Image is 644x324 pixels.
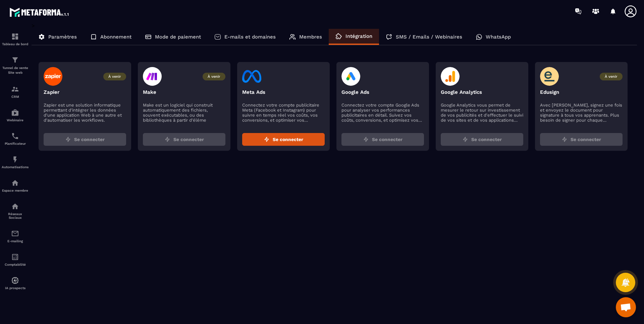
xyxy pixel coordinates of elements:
img: zap.8ac5aa27.svg [264,137,269,142]
span: À venir [103,73,126,80]
a: social-networksocial-networkRéseaux Sociaux [2,197,29,224]
p: Automatisations [2,165,29,169]
p: SMS / Emails / Webinaires [396,34,462,40]
img: formation [11,33,19,41]
span: À venir [203,73,225,80]
span: Se connecter [173,136,204,143]
span: Se connecter [471,136,502,143]
p: Avec [PERSON_NAME], signez une fois et envoyez le document pour signature à tous vos apprenants. ... [540,103,623,123]
img: formation [11,85,19,93]
p: Make est un logiciel qui construit automatiquement des fichiers, souvent exécutables, ou des bibl... [143,103,225,123]
button: Se connecter [143,133,225,146]
p: Membres [299,34,322,40]
img: edusign-logo.5fe905fa.svg [540,67,559,86]
a: automationsautomationsEspace membre [2,174,29,197]
p: Meta Ads [242,89,325,95]
a: formationformationCRM [2,80,29,104]
a: schedulerschedulerPlanificateur [2,127,29,150]
button: Se connecter [441,133,523,146]
img: automations [11,179,19,187]
img: email [11,230,19,238]
img: social-network [11,202,19,210]
p: Google Ads [341,89,424,95]
img: google-ads-logo.4cdbfafa.svg [341,67,361,86]
span: Se connecter [74,136,105,143]
button: Se connecter [242,133,325,146]
img: automations [11,109,19,117]
div: Ouvrir le chat [616,297,636,317]
img: scheduler [11,132,19,140]
p: Google Analytics [441,89,523,95]
p: Connectez votre compte Google Ads pour analyser vos performances publicitaires en détail. Suivez ... [341,103,424,123]
p: Intégration [345,33,372,39]
p: Espace membre [2,189,29,192]
p: Make [143,89,225,95]
img: zap.8ac5aa27.svg [65,137,71,142]
img: formation [11,56,19,64]
a: automationsautomationsWebinaire [2,104,29,127]
p: Webinaire [2,118,29,122]
img: zap.8ac5aa27.svg [165,137,170,142]
img: zap.8ac5aa27.svg [562,137,567,142]
p: Comptabilité [2,263,29,266]
p: E-mailing [2,239,29,243]
p: Google Analytics vous permet de mesurer le retour sur investissement de vos publicités et d'effec... [441,103,523,123]
span: À venir [600,73,623,80]
p: Planificateur [2,142,29,145]
a: accountantaccountantComptabilité [2,248,29,271]
img: accountant [11,253,19,261]
a: automationsautomationsAutomatisations [2,150,29,174]
img: zapier-logo.003d59f5.svg [44,67,63,86]
span: Se connecter [372,136,402,143]
div: > [32,22,637,161]
img: automations [11,155,19,164]
img: facebook-logo.eb727249.svg [242,67,261,86]
p: Zapier est une solution informatique permettant d'intégrer les données d'une application Web à un... [44,103,126,123]
img: google-analytics-logo.594682c4.svg [441,67,460,86]
button: Se connecter [341,133,424,146]
p: Mode de paiement [155,34,201,40]
img: zap.8ac5aa27.svg [463,137,468,142]
button: Se connecter [540,133,623,146]
a: formationformationTableau de bord [2,27,29,51]
p: Abonnement [100,34,131,40]
p: Paramètres [48,34,77,40]
p: IA prospects [2,286,29,290]
span: Se connecter [571,136,601,143]
img: logo [9,6,70,18]
a: emailemailE-mailing [2,224,29,248]
p: Réseaux Sociaux [2,212,29,219]
p: Tableau de bord [2,42,29,46]
p: Zapier [44,89,126,95]
p: WhatsApp [486,34,511,40]
p: Connectez votre compte publicitaire Meta (Facebook et Instagram) pour suivre en temps réel vos co... [242,103,325,123]
p: Edusign [540,89,623,95]
p: Tunnel de vente Site web [2,66,29,75]
p: E-mails et domaines [224,34,276,40]
img: zap.8ac5aa27.svg [363,137,369,142]
p: CRM [2,95,29,99]
img: automations [11,276,19,284]
a: formationformationTunnel de vente Site web [2,51,29,80]
span: Se connecter [273,136,303,143]
button: Se connecter [44,133,126,146]
img: make-logo.47d65c36.svg [143,67,162,86]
